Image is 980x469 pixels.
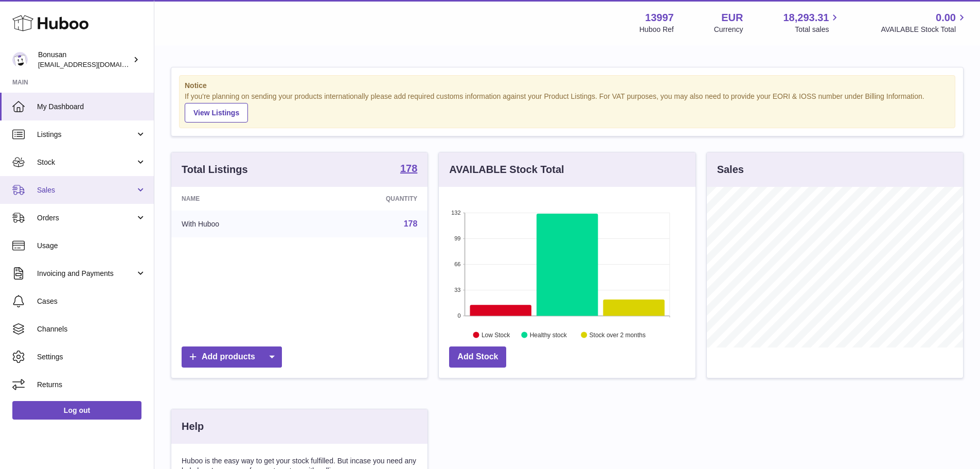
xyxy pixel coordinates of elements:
a: View Listings [185,103,248,123]
h3: AVAILABLE Stock Total [449,163,564,177]
text: 0 [458,312,461,319]
a: 18,293.31 Total sales [783,11,841,34]
text: Stock over 2 months [590,331,646,338]
div: If you're planning on sending your products internationally please add required customs informati... [185,92,950,123]
text: 33 [455,287,461,293]
a: Log out [12,401,141,420]
h3: Total Listings [182,163,248,177]
span: Usage [37,241,146,251]
span: AVAILABLE Stock Total [881,25,968,34]
strong: Notice [185,81,950,91]
a: 0.00 AVAILABLE Stock Total [881,11,968,34]
span: [EMAIL_ADDRESS][DOMAIN_NAME] [38,60,151,68]
a: Add Stock [449,346,506,368]
div: Huboo Ref [639,25,674,34]
text: Healthy stock [530,331,567,338]
span: Channels [37,324,146,334]
span: Listings [37,130,135,140]
div: Bonusan [38,50,131,70]
span: Orders [37,213,135,223]
strong: EUR [721,11,743,25]
h3: Sales [717,163,744,177]
h3: Help [182,420,204,433]
span: Returns [37,380,146,390]
text: Low Stock [482,331,510,338]
td: With Huboo [171,211,307,237]
strong: 178 [400,163,417,173]
strong: 13997 [645,11,674,25]
a: 178 [404,219,418,228]
span: My Dashboard [37,102,146,112]
span: Invoicing and Payments [37,269,135,279]
span: Sales [37,185,135,195]
text: 132 [451,210,460,216]
text: 99 [455,235,461,241]
a: Add products [182,346,282,368]
text: 66 [455,261,461,267]
div: Currency [714,25,743,34]
span: Total sales [795,25,841,34]
span: Cases [37,297,146,306]
a: 178 [400,163,417,176]
span: 0.00 [936,11,956,25]
span: Settings [37,352,146,362]
th: Name [171,187,307,211]
span: 18,293.31 [783,11,829,25]
img: internalAdmin-13997@internal.huboo.com [12,52,28,67]
span: Stock [37,158,135,167]
th: Quantity [307,187,427,211]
